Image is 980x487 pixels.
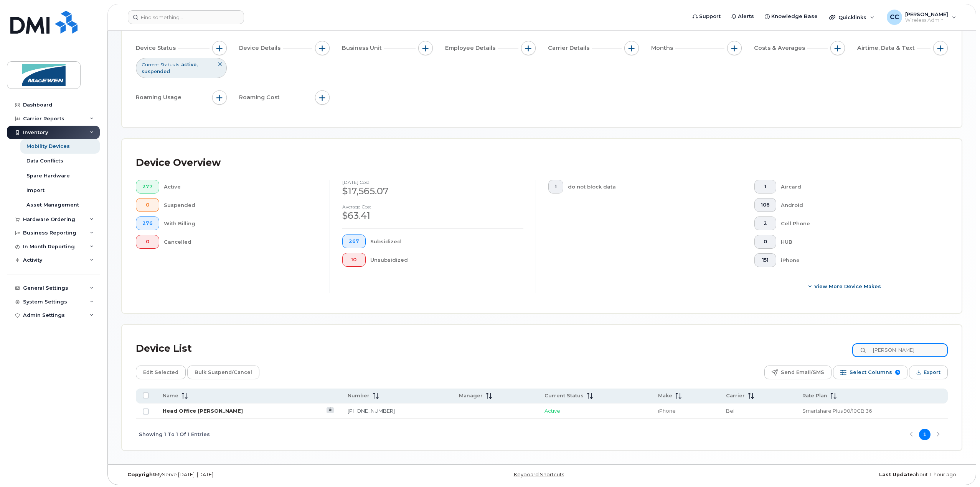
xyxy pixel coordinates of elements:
button: 267 [342,234,366,248]
button: 0 [754,235,776,249]
div: Cell Phone [781,216,936,230]
div: MyServe [DATE]–[DATE] [122,472,402,478]
div: Android [781,198,936,212]
span: Manager [459,392,483,399]
a: Keyboard Shortcuts [514,472,564,477]
div: Aircard [781,180,936,193]
div: $17,565.07 [342,185,523,198]
span: Export [924,367,940,378]
button: 2 [754,216,776,230]
a: View Last Bill [327,407,334,413]
div: Craig Crocker [881,10,962,25]
div: Active [164,180,318,193]
span: Employee Details [445,44,498,52]
span: Roaming Usage [136,93,184,102]
span: Number [348,392,370,399]
span: Business Unit [342,44,384,52]
button: Export [909,366,948,379]
button: Bulk Suspend/Cancel [187,366,259,379]
span: 0 [142,202,153,208]
span: Smartshare Plus 90/10GB 36 [802,408,872,414]
div: Cancelled [164,235,318,249]
div: about 1 hour ago [682,472,962,478]
span: Device Status [136,44,178,52]
span: 151 [761,257,770,263]
span: Airtime, Data & Text [857,44,917,52]
strong: Copyright [127,472,155,477]
button: Send Email/SMS [764,366,832,379]
span: 106 [761,202,770,208]
span: 2 [761,220,770,226]
button: 276 [136,216,159,230]
span: Edit Selected [143,367,178,378]
span: Knowledge Base [771,13,818,20]
strong: Last Update [879,472,913,477]
button: 151 [754,253,776,267]
span: Current Status [142,61,175,68]
span: [PERSON_NAME] [905,11,948,17]
button: Edit Selected [136,366,186,379]
div: Device List [136,339,192,359]
div: iPhone [781,253,936,267]
span: 267 [349,238,359,244]
span: Wireless Admin [905,17,948,23]
span: Select Columns [850,367,892,378]
span: Current Status [544,392,584,399]
span: 10 [349,257,359,263]
h4: Average cost [342,204,523,209]
button: 0 [136,198,159,212]
span: Rate Plan [802,392,827,399]
a: Knowledge Base [759,9,823,24]
span: Carrier [726,392,745,399]
button: 10 [342,253,366,267]
span: 1 [555,184,557,190]
span: Showing 1 To 1 Of 1 Entries [139,429,210,440]
input: Search Device List ... [852,343,948,357]
button: 1 [754,180,776,193]
span: CC [890,13,899,22]
div: Quicklinks [824,10,880,25]
button: 1 [548,180,563,193]
a: Support [687,9,726,24]
button: View More Device Makes [754,279,935,293]
span: Support [699,13,721,20]
span: Months [651,44,675,52]
span: Roaming Cost [239,93,282,102]
a: Head Office [PERSON_NAME] [163,408,243,414]
span: Costs & Averages [754,44,807,52]
span: 276 [142,220,153,226]
span: Bell [726,408,736,414]
div: Suspended [164,198,318,212]
span: View More Device Makes [814,283,881,290]
a: [PHONE_NUMBER] [348,408,395,414]
span: Alerts [738,13,754,20]
button: 106 [754,198,776,212]
span: Make [658,392,672,399]
div: $63.41 [342,209,523,222]
span: Carrier Details [548,44,592,52]
span: Active [544,408,560,414]
span: 1 [761,184,770,190]
span: iPhone [658,408,676,414]
span: Device Details [239,44,283,52]
button: 0 [136,235,159,249]
div: Unsubsidized [370,253,524,267]
span: Quicklinks [838,14,866,20]
div: HUB [781,235,936,249]
div: do not block data [568,180,730,193]
span: 277 [142,184,153,190]
input: Find something... [128,10,244,24]
span: suspended [142,69,170,74]
div: Subsidized [370,234,524,248]
div: With Billing [164,216,318,230]
div: Device Overview [136,153,221,173]
button: Select Columns 9 [833,366,907,379]
button: Page 1 [919,429,931,440]
span: 9 [895,370,900,375]
span: Name [163,392,178,399]
a: Alerts [726,9,759,24]
span: 0 [142,239,153,245]
span: Bulk Suspend/Cancel [195,367,252,378]
span: active [181,62,198,67]
span: 0 [761,239,770,245]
